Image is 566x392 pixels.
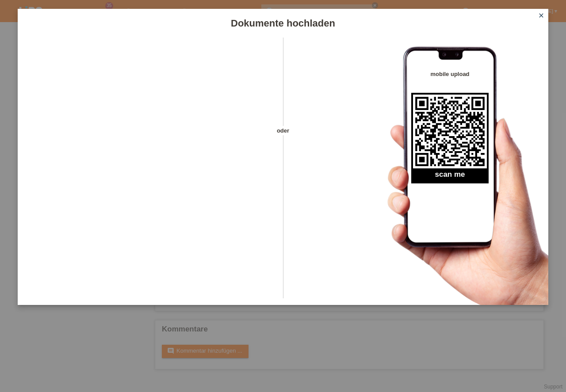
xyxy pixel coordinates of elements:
a: close [535,11,547,21]
i: close [538,12,545,19]
h2: scan me [411,170,489,183]
h4: mobile upload [411,71,489,77]
iframe: Upload [31,60,268,281]
h1: Dokumente hochladen [18,18,548,29]
span: oder [268,126,298,135]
